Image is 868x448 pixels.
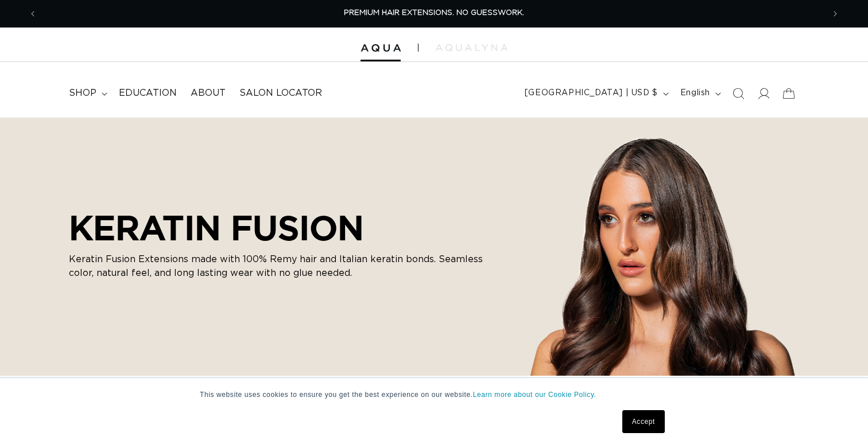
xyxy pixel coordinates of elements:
[673,83,726,104] button: English
[191,87,226,99] span: About
[69,87,96,99] span: shop
[622,410,665,433] a: Accept
[726,81,751,106] summary: Search
[200,389,668,400] p: This website uses cookies to ensure you get the best experience on our website.
[184,80,232,106] a: About
[436,44,507,51] img: aqualyna.com
[680,87,710,99] span: English
[344,9,524,17] span: PREMIUM HAIR EXTENSIONS. NO GUESSWORK.
[361,44,401,52] img: Aqua Hair Extensions
[518,83,673,104] button: [GEOGRAPHIC_DATA] | USD $
[112,80,184,106] a: Education
[20,3,45,25] button: Previous announcement
[473,391,596,399] a: Learn more about our Cookie Policy.
[62,80,112,106] summary: shop
[232,80,329,106] a: Salon Locator
[69,252,505,280] p: Keratin Fusion Extensions made with 100% Remy hair and Italian keratin bonds. Seamless color, nat...
[823,3,848,25] button: Next announcement
[69,208,505,248] h2: KERATIN FUSION
[525,87,658,99] span: [GEOGRAPHIC_DATA] | USD $
[119,87,177,99] span: Education
[239,87,322,99] span: Salon Locator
